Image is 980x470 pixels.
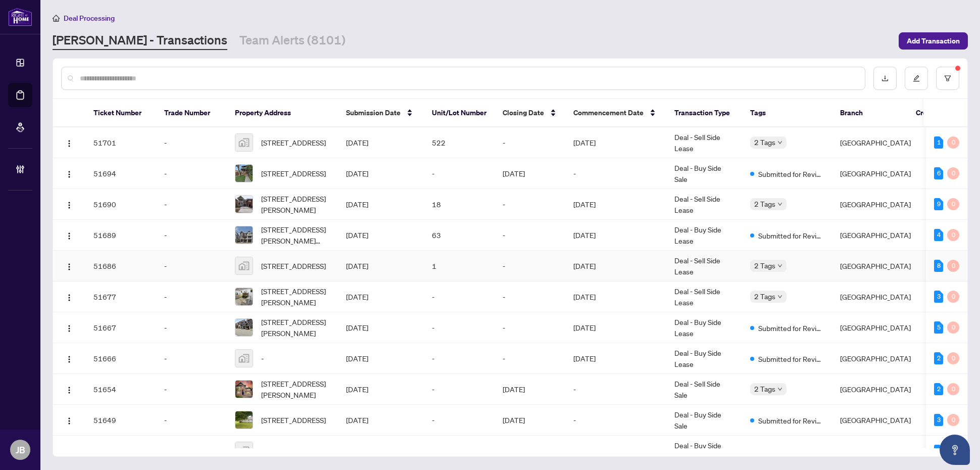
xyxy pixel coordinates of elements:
[61,412,77,428] button: Logo
[565,127,666,158] td: [DATE]
[565,281,666,312] td: [DATE]
[53,15,60,22] span: home
[85,99,156,127] th: Ticket Number
[156,343,227,374] td: -
[832,251,919,281] td: [GEOGRAPHIC_DATA]
[881,75,889,82] span: download
[777,387,782,392] span: down
[913,75,920,82] span: edit
[61,227,77,243] button: Logo
[666,189,742,220] td: Deal - Sell Side Lease
[239,32,346,50] a: Team Alerts (8101)
[53,32,227,50] a: [PERSON_NAME] - Transactions
[156,405,227,436] td: -
[934,321,943,334] div: 5
[565,220,666,251] td: [DATE]
[565,251,666,281] td: [DATE]
[338,281,424,312] td: [DATE]
[338,127,424,158] td: [DATE]
[61,134,77,151] button: Logo
[156,281,227,312] td: -
[261,193,330,215] span: [STREET_ADDRESS][PERSON_NAME]
[832,343,919,374] td: [GEOGRAPHIC_DATA]
[156,436,227,466] td: -
[934,229,943,241] div: 4
[156,374,227,405] td: -
[666,99,742,127] th: Transaction Type
[65,386,73,394] img: Logo
[235,257,253,274] img: thumbnail-img
[235,165,253,182] img: thumbnail-img
[61,381,77,397] button: Logo
[261,414,326,426] span: [STREET_ADDRESS]
[947,167,959,179] div: 0
[85,158,156,189] td: 51694
[873,67,897,90] button: download
[934,136,943,149] div: 1
[666,220,742,251] td: Deal - Buy Side Lease
[424,436,495,466] td: -
[65,201,73,209] img: Logo
[261,168,326,179] span: [STREET_ADDRESS]
[940,435,970,465] button: Open asap
[85,343,156,374] td: 51666
[65,324,73,333] img: Logo
[338,405,424,436] td: [DATE]
[424,189,495,220] td: 18
[227,99,338,127] th: Property Address
[156,99,227,127] th: Trade Number
[156,312,227,343] td: -
[261,353,264,364] span: -
[754,260,775,271] span: 2 Tags
[758,415,824,426] span: Submitted for Review
[742,99,832,127] th: Tags
[832,374,919,405] td: [GEOGRAPHIC_DATA]
[338,312,424,343] td: [DATE]
[944,75,951,82] span: filter
[338,220,424,251] td: [DATE]
[424,251,495,281] td: 1
[934,352,943,364] div: 2
[495,405,565,436] td: [DATE]
[947,229,959,241] div: 0
[936,67,959,90] button: filter
[338,189,424,220] td: [DATE]
[235,442,253,459] img: thumbnail-img
[85,281,156,312] td: 51677
[666,127,742,158] td: Deal - Sell Side Lease
[424,158,495,189] td: -
[16,443,25,457] span: JB
[424,281,495,312] td: -
[424,405,495,436] td: -
[65,232,73,240] img: Logo
[495,220,565,251] td: -
[235,411,253,429] img: thumbnail-img
[156,189,227,220] td: -
[85,374,156,405] td: 51654
[832,99,908,127] th: Branch
[565,158,666,189] td: -
[934,198,943,210] div: 9
[754,291,775,302] span: 2 Tags
[424,374,495,405] td: -
[565,189,666,220] td: [DATE]
[85,436,156,466] td: 51647
[65,294,73,302] img: Logo
[758,446,824,457] span: Submitted for Review
[261,260,326,271] span: [STREET_ADDRESS]
[934,260,943,272] div: 8
[905,67,928,90] button: edit
[261,378,330,400] span: [STREET_ADDRESS][PERSON_NAME]
[947,198,959,210] div: 0
[666,374,742,405] td: Deal - Sell Side Sale
[934,414,943,426] div: 3
[61,165,77,181] button: Logo
[61,258,77,274] button: Logo
[85,251,156,281] td: 51686
[495,436,565,466] td: -
[758,322,824,334] span: Submitted for Review
[758,230,824,241] span: Submitted for Review
[65,139,73,148] img: Logo
[61,350,77,366] button: Logo
[495,343,565,374] td: -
